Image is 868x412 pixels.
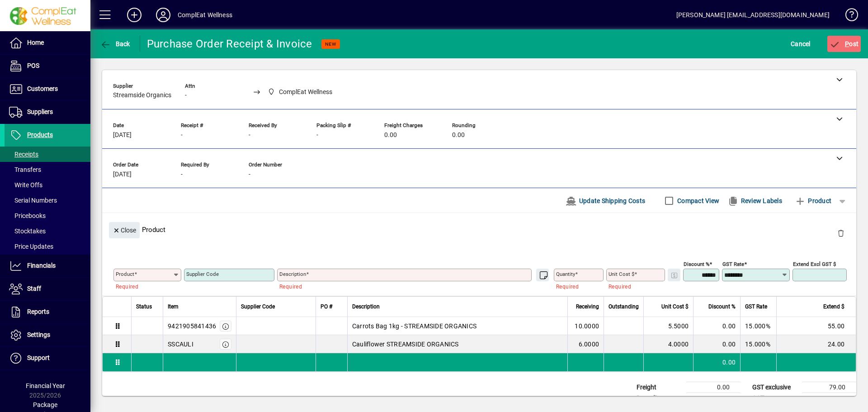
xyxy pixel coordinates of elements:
button: Post [827,36,861,52]
span: Back [100,40,130,47]
span: 6.0000 [579,340,599,349]
span: 10.0000 [575,322,599,331]
span: Extend $ [823,302,844,312]
a: Receipts [5,147,90,162]
span: Customers [27,85,58,92]
span: Review Labels [727,194,782,208]
span: ost [830,40,859,47]
div: SSCAULI [168,340,193,349]
span: Supplier Code [241,302,275,312]
a: Home [5,32,90,54]
a: Settings [5,324,90,346]
span: P [845,40,849,47]
div: Purchase Order Receipt & Invoice [147,37,312,51]
a: Price Updates [5,239,90,254]
span: Package [33,401,57,408]
app-page-header-button: Delete [830,229,852,237]
span: 0.00 [384,132,397,139]
td: GST exclusive [748,382,802,393]
a: Suppliers [5,101,90,123]
a: Reports [5,301,90,323]
mat-label: Description [279,271,306,277]
td: 15.000% [740,335,776,353]
span: Item [168,302,179,312]
span: Pricebooks [9,212,46,219]
button: Update Shipping Costs [562,193,649,209]
span: Update Shipping Costs [566,194,645,208]
span: POS [27,62,39,69]
span: - [181,171,183,178]
mat-label: Supplier Code [186,271,219,277]
span: Financials [27,262,56,269]
span: Price Updates [9,243,53,250]
app-page-header-button: Back [90,36,140,52]
span: Reports [27,308,49,315]
span: Cancel [791,37,811,51]
div: 9421905841436 [168,322,216,331]
mat-error: Required [609,281,658,291]
span: Write Offs [9,181,42,189]
a: Serial Numbers [5,193,90,208]
span: Stocktakes [9,227,46,235]
span: [DATE] [113,171,132,178]
a: Stocktakes [5,223,90,239]
span: Settings [27,331,50,338]
span: Serial Numbers [9,197,57,204]
mat-label: Extend excl GST $ [793,261,836,267]
span: Transfers [9,166,41,173]
span: Discount % [708,302,736,312]
button: Add [120,7,149,23]
mat-error: Required [556,281,596,291]
a: Customers [5,78,90,100]
button: Delete [830,222,852,244]
td: Freight [632,382,686,393]
span: [DATE] [113,132,132,139]
span: - [249,171,250,178]
span: Streamside Organics [113,92,171,99]
span: Staff [27,285,41,292]
span: Suppliers [27,108,53,115]
mat-error: Required [279,281,544,291]
a: Support [5,347,90,369]
a: Financials [5,255,90,277]
td: 0.00 [686,382,741,393]
span: Unit Cost $ [661,302,689,312]
span: Close [113,223,136,238]
button: Review Labels [724,193,786,209]
a: Write Offs [5,177,90,193]
span: Support [27,354,50,361]
mat-error: Required [116,281,174,291]
span: - [185,92,187,99]
td: 0.00 [693,353,740,371]
span: 5.5000 [668,322,689,331]
button: Profile [149,7,178,23]
div: Product [102,213,856,246]
label: Compact View [675,196,719,205]
span: NEW [325,41,336,47]
mat-label: Quantity [556,271,575,277]
td: 24.00 [776,335,856,353]
td: 79.00 [802,382,856,393]
app-page-header-button: Close [107,226,142,234]
button: Close [109,222,140,238]
a: Staff [5,278,90,300]
span: Financial Year [26,382,65,389]
span: Outstanding [609,302,639,312]
span: Receipts [9,151,38,158]
a: Knowledge Base [839,2,857,31]
td: 0.00 [693,317,740,335]
td: Rounding [632,393,686,404]
mat-label: Product [116,271,134,277]
span: Products [27,131,53,138]
span: Status [136,302,152,312]
span: ComplEat Wellness [265,86,336,98]
span: - [316,132,318,139]
div: ComplEat Wellness [178,8,232,22]
span: 4.0000 [668,340,689,349]
mat-label: GST rate [722,261,744,267]
span: Description [352,302,380,312]
span: Home [27,39,44,46]
a: Pricebooks [5,208,90,223]
span: PO # [321,302,332,312]
span: ComplEat Wellness [279,87,332,97]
